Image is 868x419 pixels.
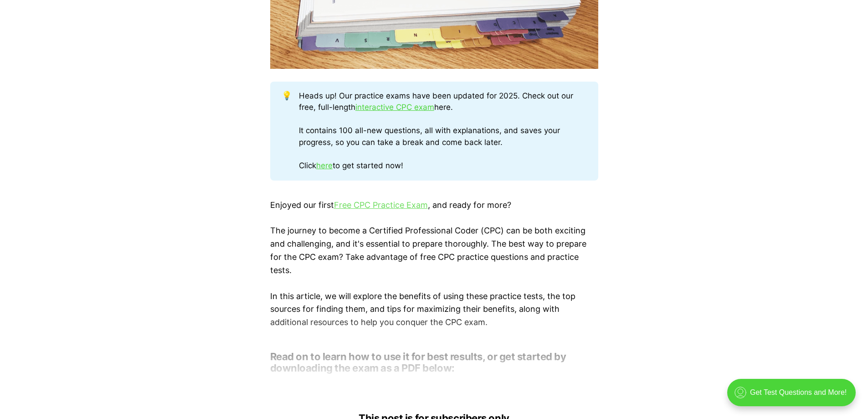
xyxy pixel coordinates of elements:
p: In this article, we will explore the benefits of using these practice tests, the top sources for ... [270,290,598,329]
a: Free CPC Practice Exam [334,200,428,210]
iframe: portal-trigger [719,374,868,419]
p: Enjoyed our first , and ready for more? [270,199,598,212]
div: 💡 [282,90,299,172]
a: interactive CPC exam [355,103,434,112]
a: here [316,161,333,170]
div: Heads up! Our practice exams have been updated for 2025. Check out our free, full-length here. It... [299,90,586,172]
p: The journey to become a Certified Professional Coder (CPC) can be both exciting and challenging, ... [270,224,598,277]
